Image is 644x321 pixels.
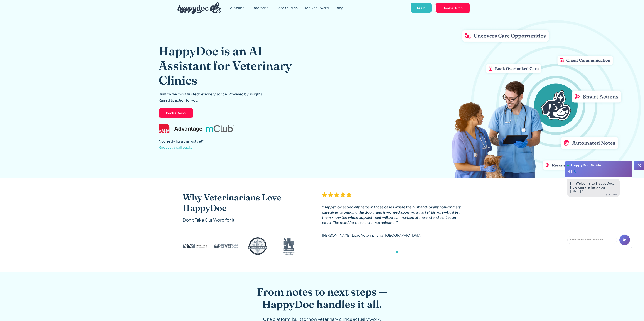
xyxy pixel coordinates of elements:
p: Built on the most trusted veterinary scribe. Powered by insights. Raised to action for you. [159,91,263,103]
img: Westbury [183,237,207,255]
div: Don’t Take Our Word for It… [183,217,305,223]
h2: Why Veterinarians Love HappyDoc [183,192,305,213]
p: Not ready for a trial just yet? [159,138,204,150]
a: Book a Demo [435,3,470,13]
img: Woodlake logo [245,237,270,255]
a: Log In [410,3,432,13]
div: carousel [322,192,461,258]
div: 5 of 6 [322,192,461,258]
img: PetVet 365 logo [214,237,238,255]
div: Show slide 3 of 6 [389,251,391,253]
img: mclub logo [206,125,234,132]
a: home [174,0,221,15]
h2: From notes to next steps — HappyDoc handles it all. [238,285,406,311]
img: Bishop Ranch logo [277,237,301,255]
div: Show slide 4 of 6 [392,251,394,253]
p: [PERSON_NAME], Lead Veterinarian at [GEOGRAPHIC_DATA] [322,232,421,238]
div: Show slide 2 of 6 [385,251,387,253]
div: Show slide 5 of 6 [396,251,398,253]
img: HappyDoc Logo: A happy dog with his ear up, listening. [177,2,221,14]
em: "HappyDoc especially helps in those cases where the husband (or any non-primary caregiver) is bri... [322,205,461,225]
img: AAHA Advantage logo [159,124,202,133]
h1: HappyDoc is an AI Assistant for Veterinary Clinics [159,44,306,88]
div: Show slide 6 of 6 [400,251,402,253]
a: Book a Demo [159,108,193,118]
div: Show slide 1 of 6 [382,251,384,253]
span: Request a call back. [159,145,192,149]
